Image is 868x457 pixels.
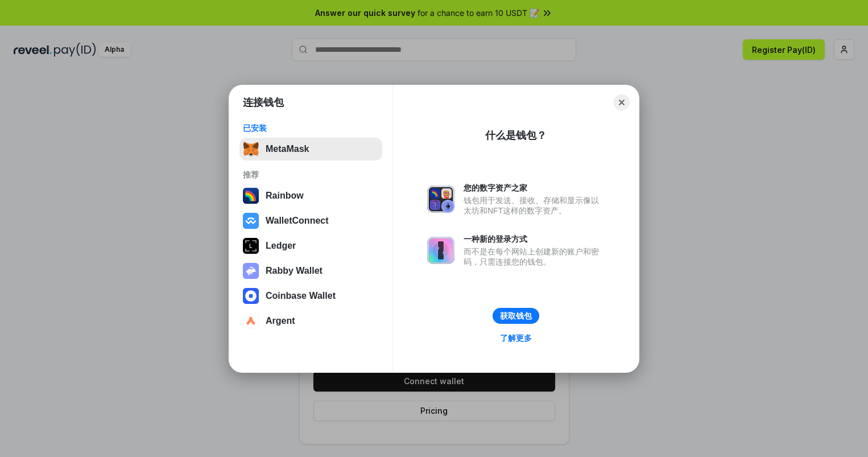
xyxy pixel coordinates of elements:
img: svg+xml,%3Csvg%20width%3D%2228%22%20height%3D%2228%22%20viewBox%3D%220%200%2028%2028%22%20fill%3D... [243,213,259,229]
div: Coinbase Wallet [266,291,336,301]
div: 了解更多 [500,333,532,343]
button: Rainbow [239,184,382,207]
div: 您的数字资产之家 [464,183,605,193]
a: 了解更多 [493,331,539,345]
button: WalletConnect [239,209,382,232]
button: Argent [239,310,382,332]
div: 什么是钱包？ [485,129,547,142]
h1: 连接钱包 [243,96,284,109]
button: Ledger [239,234,382,257]
div: 钱包用于发送、接收、存储和显示像以太坊和NFT这样的数字资产。 [464,195,605,216]
img: svg+xml,%3Csvg%20width%3D%22120%22%20height%3D%22120%22%20viewBox%3D%220%200%20120%20120%22%20fil... [243,188,259,204]
div: Rabby Wallet [266,266,323,276]
div: MetaMask [266,144,309,154]
button: Close [614,94,630,110]
img: svg+xml,%3Csvg%20xmlns%3D%22http%3A%2F%2Fwww.w3.org%2F2000%2Fsvg%22%20width%3D%2228%22%20height%3... [243,238,259,254]
button: Rabby Wallet [239,260,382,282]
img: svg+xml,%3Csvg%20width%3D%2228%22%20height%3D%2228%22%20viewBox%3D%220%200%2028%2028%22%20fill%3D... [243,288,259,304]
div: 一种新的登录方式 [464,234,605,244]
div: Rainbow [266,191,304,201]
img: svg+xml,%3Csvg%20xmlns%3D%22http%3A%2F%2Fwww.w3.org%2F2000%2Fsvg%22%20fill%3D%22none%22%20viewBox... [427,237,454,264]
div: WalletConnect [266,216,329,226]
div: 已安装 [243,123,379,133]
button: Coinbase Wallet [239,285,382,307]
div: 获取钱包 [500,311,532,321]
div: Ledger [266,241,296,251]
img: svg+xml,%3Csvg%20xmlns%3D%22http%3A%2F%2Fwww.w3.org%2F2000%2Fsvg%22%20fill%3D%22none%22%20viewBox... [243,263,259,279]
button: MetaMask [239,138,382,160]
button: 获取钱包 [493,308,539,324]
img: svg+xml,%3Csvg%20width%3D%2228%22%20height%3D%2228%22%20viewBox%3D%220%200%2028%2028%22%20fill%3D... [243,313,259,329]
img: svg+xml,%3Csvg%20xmlns%3D%22http%3A%2F%2Fwww.w3.org%2F2000%2Fsvg%22%20fill%3D%22none%22%20viewBox... [427,186,454,213]
div: Argent [266,316,295,326]
div: 推荐 [243,170,379,180]
div: 而不是在每个网站上创建新的账户和密码，只需连接您的钱包。 [464,246,605,267]
img: svg+xml,%3Csvg%20fill%3D%22none%22%20height%3D%2233%22%20viewBox%3D%220%200%2035%2033%22%20width%... [243,141,259,157]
